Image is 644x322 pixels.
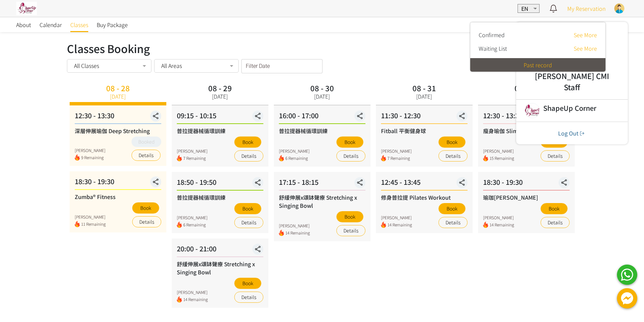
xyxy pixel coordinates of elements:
[132,150,161,161] a: Details
[483,155,488,162] img: fire.png
[567,4,605,13] a: My Reservation
[483,110,570,124] div: 12:30 - 13:30
[314,92,330,100] div: [DATE]
[234,137,261,148] button: Book
[70,21,88,29] span: Classes
[541,150,570,162] a: Details
[161,62,182,69] span: All Areas
[381,155,386,162] img: fire.png
[40,21,62,29] span: Calendar
[279,223,310,229] div: [PERSON_NAME]
[490,155,514,162] span: 15 Remaining
[574,31,597,39] a: See More
[541,203,568,214] button: Book
[438,217,468,228] a: Details
[387,155,412,162] span: 7 Remaining
[177,244,263,257] div: 20:00 - 21:00
[515,84,538,92] div: 09 - 01
[279,177,365,191] div: 17:15 - 18:15
[234,292,263,303] a: Details
[75,176,161,190] div: 18:30 - 19:30
[438,137,466,148] button: Book
[132,216,161,227] a: Details
[234,203,261,214] button: Book
[75,147,105,153] div: [PERSON_NAME]
[40,17,62,32] a: Calendar
[381,127,468,135] div: Fitball 平衡健身球
[67,40,577,56] div: Classes Booking
[387,222,412,228] span: 14 Remaining
[483,215,514,221] div: [PERSON_NAME]
[75,110,161,124] div: 12:30 - 13:30
[97,17,128,32] a: Buy Package
[381,193,468,201] div: 修身普拉提 Pilates Workout
[483,193,570,201] div: 瑜珈[PERSON_NAME]
[183,222,208,228] span: 6 Remaining
[279,193,365,209] div: 舒緩伸展x頌缽聲療 Stretching x Singing Bowl
[16,17,31,32] a: About
[208,84,232,92] div: 08 - 29
[177,127,263,135] div: 普拉提器械循環訓練
[530,59,614,93] h2: SU919328 [PERSON_NAME] CMI Staff
[412,84,436,92] div: 08 - 31
[279,110,365,124] div: 16:00 - 17:00
[483,127,570,135] div: 瘦身瑜伽 Slim Yoga
[183,296,208,303] span: 14 Remaining
[75,154,80,161] img: fire.png
[279,127,365,135] div: 普拉提器械循環訓練
[177,289,208,295] div: [PERSON_NAME]
[438,150,468,162] a: Details
[416,92,432,100] div: [DATE]
[483,222,488,228] img: fire.png
[381,148,412,154] div: [PERSON_NAME]
[177,260,263,276] div: 舒緩伸展x頌缽聲療 Stretching x Singing Bowl
[524,61,552,69] a: Past record
[177,155,182,162] img: fire.png
[479,31,505,39] span: Confirmed
[241,59,323,73] input: Filter Date
[81,221,106,227] span: 11 Remaining
[75,193,161,201] div: Zumba® Fitness
[132,202,159,214] button: Book
[74,62,99,69] span: All Classes
[106,84,130,92] div: 08 - 28
[177,222,182,228] img: fire.png
[70,17,88,32] a: Classes
[177,177,263,191] div: 18:50 - 19:50
[556,129,588,138] button: Log Out
[381,177,468,191] div: 12:45 - 13:45
[336,150,365,162] a: Details
[177,110,263,124] div: 09:15 - 10:15
[336,137,363,148] button: Book
[438,203,466,214] button: Book
[177,296,182,303] img: fire.png
[97,21,128,29] span: Buy Package
[279,148,310,154] div: [PERSON_NAME]
[234,150,263,162] a: Details
[75,127,161,135] div: 深層伸展瑜伽 Deep Stretching
[75,221,80,227] img: fire.png
[183,155,208,162] span: 7 Remaining
[234,217,263,228] a: Details
[336,225,365,236] a: Details
[381,222,386,228] img: fire.png
[234,278,261,289] button: Book
[75,214,106,220] div: [PERSON_NAME]
[81,154,105,161] span: 9 Remaining
[483,177,570,191] div: 18:30 - 19:30
[177,148,208,154] div: [PERSON_NAME]
[541,217,570,228] a: Details
[285,230,310,236] span: 14 Remaining
[279,155,284,162] img: fire.png
[110,92,126,100] div: [DATE]
[212,92,228,100] div: [DATE]
[490,222,514,228] span: 14 Remaining
[285,155,310,162] span: 6 Remaining
[381,215,412,221] div: [PERSON_NAME]
[479,44,507,52] span: Waiting List
[381,110,468,124] div: 11:30 - 12:30
[574,44,597,52] a: See More
[483,148,514,154] div: [PERSON_NAME]
[16,2,37,15] img: pwrjsa6bwyY3YIpa3AKFwK20yMmKifvYlaMXwTp1.jpg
